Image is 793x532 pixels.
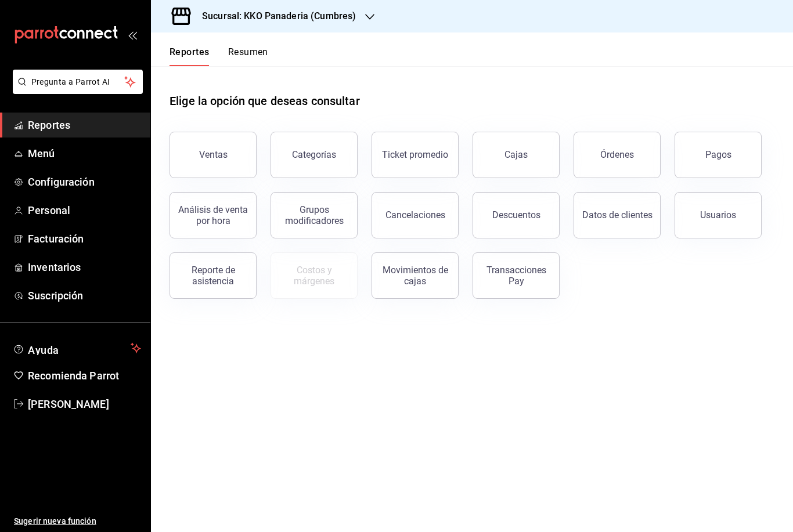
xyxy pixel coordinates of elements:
[13,70,143,94] button: Pregunta a Parrot AI
[193,9,356,23] h3: Sucursal: KKO Panaderia (Cumbres)
[177,204,249,226] div: Análisis de venta por hora
[372,252,459,299] button: Movimientos de cajas
[170,252,257,299] button: Reporte de asistencia
[28,174,141,190] span: Configuración
[170,92,360,110] h1: Elige la opción que deseas consultar
[292,149,336,160] div: Categorías
[8,84,143,96] a: Pregunta a Parrot AI
[700,209,736,220] div: Usuarios
[170,46,268,66] div: navigation tabs
[675,132,762,178] button: Pagos
[473,192,560,238] button: Descuentos
[385,209,445,220] div: Cancelaciones
[473,132,560,178] a: Cajas
[28,259,141,275] span: Inventarios
[600,149,634,160] div: Órdenes
[28,288,141,303] span: Suscripción
[170,192,257,238] button: Análisis de venta por hora
[504,148,528,162] div: Cajas
[382,149,448,160] div: Ticket promedio
[582,209,653,220] div: Datos de clientes
[473,252,560,299] button: Transacciones Pay
[28,146,141,161] span: Menú
[28,231,141,247] span: Facturación
[574,192,661,238] button: Datos de clientes
[14,515,141,527] span: Sugerir nueva función
[28,368,141,383] span: Recomienda Parrot
[31,76,125,88] span: Pregunta a Parrot AI
[199,149,228,160] div: Ventas
[271,252,358,299] button: Contrata inventarios para ver este reporte
[574,132,661,178] button: Órdenes
[372,132,459,178] button: Ticket promedio
[170,132,257,178] button: Ventas
[271,192,358,238] button: Grupos modificadores
[675,192,762,238] button: Usuarios
[28,117,141,133] span: Reportes
[170,46,210,66] button: Reportes
[705,149,731,160] div: Pagos
[278,265,350,287] div: Costos y márgenes
[372,192,459,238] button: Cancelaciones
[228,46,268,66] button: Resumen
[177,265,249,287] div: Reporte de asistencia
[28,396,141,412] span: [PERSON_NAME]
[28,202,141,218] span: Personal
[271,132,358,178] button: Categorías
[480,265,552,287] div: Transacciones Pay
[128,30,137,39] button: open_drawer_menu
[28,341,126,355] span: Ayuda
[379,265,451,287] div: Movimientos de cajas
[492,209,540,220] div: Descuentos
[278,204,350,226] div: Grupos modificadores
